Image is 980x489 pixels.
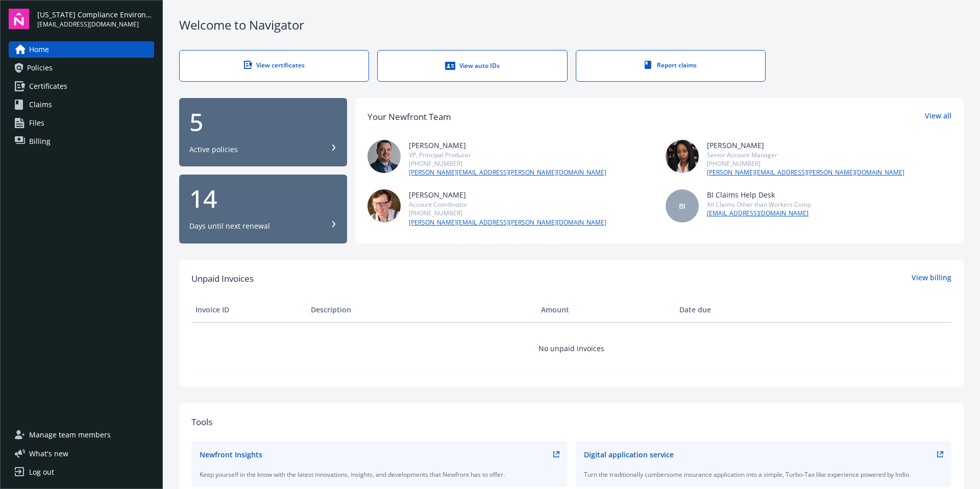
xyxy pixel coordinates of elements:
[29,427,111,443] span: Manage team members
[200,449,262,460] div: Newfront Insights
[191,272,254,285] span: Unpaid Invoices
[912,272,951,285] a: View billing
[9,448,85,459] button: What's new
[367,189,401,223] img: photo
[29,133,51,150] span: Billing
[37,20,154,29] span: [EMAIL_ADDRESS][DOMAIN_NAME]
[584,470,944,479] div: Turn the traditionally cumbersome insurance application into a simple, Turbo-Tax like experience ...
[37,9,154,20] span: [US_STATE] Compliance Environmental, LLC
[29,78,67,94] span: Certificates
[189,144,238,155] div: Active policies
[707,209,811,218] a: [EMAIL_ADDRESS][DOMAIN_NAME]
[707,159,904,168] div: [PHONE_NUMBER]
[409,218,606,227] a: [PERSON_NAME][EMAIL_ADDRESS][PERSON_NAME][DOMAIN_NAME]
[707,200,811,209] div: All Claims Other than Workers Comp
[200,470,559,479] div: Keep yourself in the know with the latest innovations, insights, and developments that Newfront h...
[179,98,347,167] button: 5Active policies
[707,151,904,159] div: Senior Account Manager
[409,200,606,209] div: Account Coordinator
[29,464,54,480] div: Log out
[597,61,745,69] div: Report claims
[189,110,337,134] div: 5
[925,110,951,124] a: View all
[9,427,154,443] a: Manage team members
[27,60,53,76] span: Policies
[367,110,451,124] div: Your Newfront Team
[179,50,369,82] a: View certificates
[409,140,606,151] div: [PERSON_NAME]
[576,50,766,82] a: Report claims
[584,449,674,460] div: Digital application service
[189,186,337,211] div: 14
[200,61,348,69] div: View certificates
[307,298,537,322] th: Description
[409,151,606,159] div: VP, Principal Producer
[9,78,154,94] a: Certificates
[707,140,904,151] div: [PERSON_NAME]
[191,322,951,374] td: No unpaid invoices
[9,96,154,113] a: Claims
[666,140,699,173] img: photo
[409,159,606,168] div: [PHONE_NUMBER]
[179,16,964,34] div: Welcome to Navigator
[37,9,154,29] button: [US_STATE] Compliance Environmental, LLC[EMAIL_ADDRESS][DOMAIN_NAME]
[29,448,68,459] span: What ' s new
[9,41,154,58] a: Home
[409,189,606,200] div: [PERSON_NAME]
[189,221,270,231] div: Days until next renewal
[29,115,44,131] span: Files
[9,60,154,76] a: Policies
[29,96,52,113] span: Claims
[9,115,154,131] a: Files
[409,209,606,217] div: [PHONE_NUMBER]
[179,175,347,243] button: 14Days until next renewal
[679,201,685,211] span: BI
[377,50,567,82] a: View auto IDs
[191,415,951,429] div: Tools
[409,168,606,177] a: [PERSON_NAME][EMAIL_ADDRESS][PERSON_NAME][DOMAIN_NAME]
[537,298,675,322] th: Amount
[9,9,29,29] img: navigator-logo.svg
[707,189,811,200] div: BI Claims Help Desk
[367,140,401,173] img: photo
[398,61,546,71] div: View auto IDs
[9,133,154,150] a: Billing
[29,41,49,58] span: Home
[707,168,904,177] a: [PERSON_NAME][EMAIL_ADDRESS][PERSON_NAME][DOMAIN_NAME]
[675,298,791,322] th: Date due
[191,298,307,322] th: Invoice ID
